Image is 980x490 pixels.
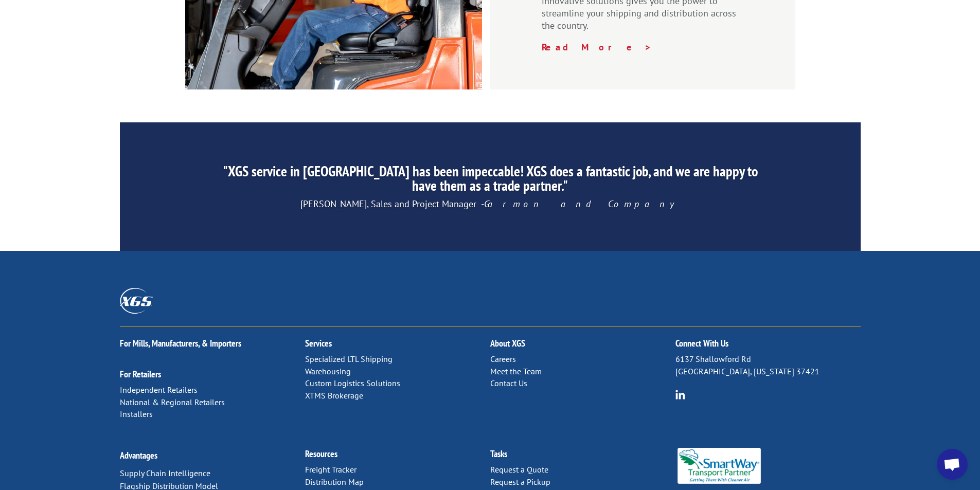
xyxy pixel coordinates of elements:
a: Installers [120,409,153,419]
h2: "XGS service in [GEOGRAPHIC_DATA] has been impeccable! XGS does a fantastic job, and we are happy... [216,164,763,198]
a: Specialized LTL Shipping [305,354,393,364]
a: About XGS [490,337,525,349]
a: Request a Quote [490,464,548,475]
a: Advantages [120,449,157,461]
div: Open chat [937,449,968,480]
img: XGS_Logos_ALL_2024_All_White [120,288,153,313]
img: group-6 [675,390,685,400]
a: Resources [305,448,337,460]
a: For Retailers [120,368,161,380]
a: Read More > [542,41,652,53]
img: Smartway_Logo [675,448,763,484]
h2: Tasks [490,449,675,464]
p: 6137 Shallowford Rd [GEOGRAPHIC_DATA], [US_STATE] 37421 [675,353,861,378]
h2: Connect With Us [675,339,861,353]
a: Supply Chain Intelligence [120,468,210,478]
a: Freight Tracker [305,464,357,475]
a: For Mills, Manufacturers, & Importers [120,337,241,349]
a: National & Regional Retailers [120,397,225,407]
a: Request a Pickup [490,477,550,487]
em: Garmon and Company [484,198,680,210]
a: XTMS Brokerage [305,390,363,401]
a: Careers [490,354,516,364]
span: [PERSON_NAME], Sales and Project Manager - [300,198,680,210]
a: Contact Us [490,378,527,388]
a: Distribution Map [305,477,364,487]
a: Warehousing [305,366,351,376]
a: Meet the Team [490,366,542,376]
a: Services [305,337,332,349]
a: Independent Retailers [120,385,198,395]
a: Custom Logistics Solutions [305,378,400,388]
